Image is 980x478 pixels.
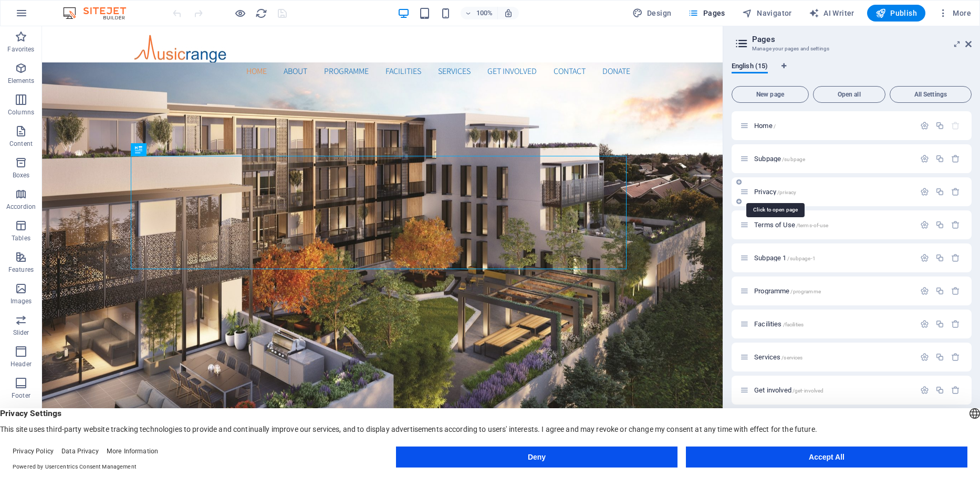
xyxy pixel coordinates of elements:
[894,91,967,98] span: All Settings
[754,320,804,328] span: Click to open page
[781,355,802,360] span: /services
[935,154,944,163] div: Duplicate
[12,234,30,242] p: Tables
[11,360,32,368] p: Header
[754,287,821,295] span: Click to open page
[920,220,929,229] div: Settings
[777,189,796,195] span: /privacy
[935,353,944,362] div: Duplicate
[951,286,960,295] div: Remove
[920,353,929,362] div: Settings
[752,35,972,44] h2: Pages
[8,265,34,274] p: Features
[920,187,929,196] div: Settings
[504,8,513,18] i: On resize automatically adjust zoom level to fit chosen device.
[809,8,854,18] span: AI Writer
[632,8,672,18] span: Design
[920,386,929,395] div: Settings
[783,322,804,327] span: /facilities
[754,221,828,229] span: Click to open page
[461,7,498,19] button: 100%
[890,86,972,103] button: All Settings
[754,155,805,163] span: Click to open page
[818,91,881,98] span: Open all
[805,5,859,22] button: AI Writer
[751,288,915,294] div: Programme/programme
[751,221,915,228] div: Terms of Use/terms-of-use
[796,222,829,228] span: /terms-of-use
[60,7,139,19] img: Editor Logo
[951,154,960,163] div: Remove
[920,154,929,163] div: Settings
[935,320,944,328] div: Duplicate
[751,321,915,327] div: Facilities/facilities
[754,122,776,130] span: Click to open page
[754,188,796,196] span: Privacy
[774,123,776,129] span: /
[935,386,944,395] div: Duplicate
[742,8,792,18] span: Navigator
[255,7,267,19] i: Reload page
[628,5,676,22] button: Design
[875,8,917,18] span: Publish
[255,7,267,19] button: reload
[751,188,915,195] div: Privacy/privacy
[738,5,796,22] button: Navigator
[793,388,824,394] span: /get-involved
[8,108,34,116] p: Columns
[7,45,34,54] p: Favorites
[754,254,816,262] span: Click to open page
[920,286,929,295] div: Settings
[12,391,30,400] p: Footer
[754,353,802,361] span: Click to open page
[935,286,944,295] div: Duplicate
[13,171,30,179] p: Boxes
[920,320,929,328] div: Settings
[732,60,768,75] span: English (15)
[935,121,944,130] div: Duplicate
[684,5,729,22] button: Pages
[951,353,960,362] div: Remove
[732,62,972,82] div: Language Tabs
[751,354,915,360] div: Services/services
[9,140,33,148] p: Content
[752,44,951,54] h3: Manage your pages and settings
[951,121,960,130] div: The startpage cannot be deleted
[935,253,944,262] div: Duplicate
[951,187,960,196] div: Remove
[951,320,960,328] div: Remove
[476,7,493,19] h6: 100%
[754,386,823,394] span: Click to open page
[935,187,944,196] div: Duplicate
[813,86,885,103] button: Open all
[732,86,809,103] button: New page
[920,253,929,262] div: Settings
[13,328,29,337] p: Slider
[782,156,805,162] span: /subpage
[628,5,676,22] div: Design (Ctrl+Alt+Y)
[751,122,915,129] div: Home/
[234,7,246,19] button: Click here to leave preview mode and continue editing
[938,8,971,18] span: More
[787,256,815,261] span: /subpage-1
[11,297,32,305] p: Images
[751,387,915,394] div: Get involved/get-involved
[935,220,944,229] div: Duplicate
[688,8,725,18] span: Pages
[934,5,975,22] button: More
[951,220,960,229] div: Remove
[951,253,960,262] div: Remove
[790,289,820,294] span: /programme
[951,386,960,395] div: Remove
[6,203,36,211] p: Accordion
[751,254,915,261] div: Subpage 1/subpage-1
[867,5,925,22] button: Publish
[920,121,929,130] div: Settings
[8,77,35,85] p: Elements
[751,155,915,162] div: Subpage/subpage
[736,91,804,98] span: New page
